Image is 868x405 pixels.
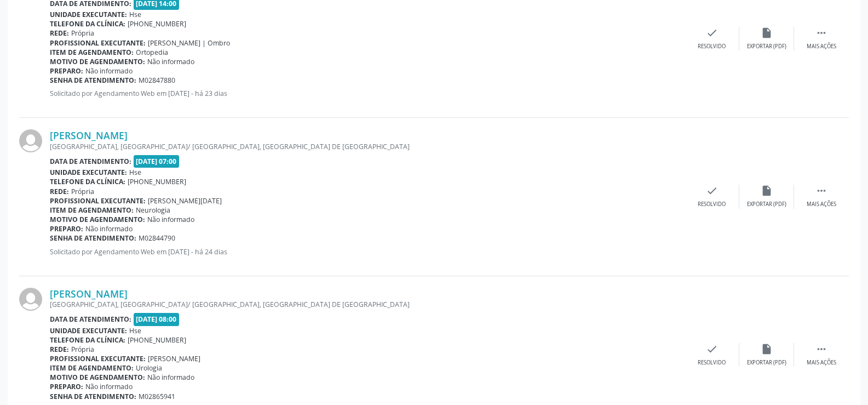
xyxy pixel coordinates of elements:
[134,155,180,168] span: [DATE] 07:00
[50,315,131,324] b: Data de atendimento:
[50,129,128,141] a: [PERSON_NAME]
[50,392,136,401] b: Senha de atendimento:
[50,363,134,373] b: Item de agendamento:
[148,196,222,206] span: [PERSON_NAME][DATE]
[50,326,127,335] b: Unidade executante:
[139,233,175,243] span: M02844790
[747,43,786,50] div: Exportar (PDF)
[128,19,186,28] span: [PHONE_NUMBER]
[747,201,786,208] div: Exportar (PDF)
[50,10,127,19] b: Unidade executante:
[698,359,726,367] div: Resolvido
[761,343,773,355] i: insert_drive_file
[129,168,141,177] span: Hse
[50,38,146,48] b: Profissional executante:
[50,177,125,186] b: Telefone da clínica:
[50,247,685,256] p: Solicitado por Agendamento Web em [DATE] - há 24 dias
[50,48,134,57] b: Item de agendamento:
[129,326,141,335] span: Hse
[747,359,786,367] div: Exportar (PDF)
[50,373,145,382] b: Motivo de agendamento:
[815,185,827,197] i: 
[698,43,726,50] div: Resolvido
[148,354,200,363] span: [PERSON_NAME]
[50,335,125,345] b: Telefone da clínica:
[50,187,69,196] b: Rede:
[50,168,127,177] b: Unidade executante:
[139,392,175,401] span: M02865941
[50,157,131,166] b: Data de atendimento:
[85,66,133,76] span: Não informado
[50,196,146,206] b: Profissional executante:
[50,300,685,309] div: [GEOGRAPHIC_DATA], [GEOGRAPHIC_DATA]/ [GEOGRAPHIC_DATA], [GEOGRAPHIC_DATA] DE [GEOGRAPHIC_DATA]
[129,10,141,19] span: Hse
[136,363,162,373] span: Urologia
[761,185,773,197] i: insert_drive_file
[706,27,718,39] i: check
[134,313,180,326] span: [DATE] 08:00
[50,215,145,224] b: Motivo de agendamento:
[50,19,125,28] b: Telefone da clínica:
[761,27,773,39] i: insert_drive_file
[706,343,718,355] i: check
[50,288,128,300] a: [PERSON_NAME]
[147,373,194,382] span: Não informado
[50,206,134,215] b: Item de agendamento:
[815,343,827,355] i: 
[50,345,69,354] b: Rede:
[50,89,685,98] p: Solicitado por Agendamento Web em [DATE] - há 23 dias
[706,185,718,197] i: check
[50,233,136,243] b: Senha de atendimento:
[136,206,170,215] span: Neurologia
[85,224,133,233] span: Não informado
[50,57,145,66] b: Motivo de agendamento:
[85,382,133,391] span: Não informado
[50,354,146,363] b: Profissional executante:
[50,142,685,151] div: [GEOGRAPHIC_DATA], [GEOGRAPHIC_DATA]/ [GEOGRAPHIC_DATA], [GEOGRAPHIC_DATA] DE [GEOGRAPHIC_DATA]
[19,288,42,311] img: img
[50,224,83,233] b: Preparo:
[50,76,136,85] b: Senha de atendimento:
[698,201,726,208] div: Resolvido
[19,129,42,152] img: img
[148,38,230,48] span: [PERSON_NAME] | Ombro
[139,76,175,85] span: M02847880
[147,215,194,224] span: Não informado
[815,27,827,39] i: 
[71,187,94,196] span: Própria
[50,28,69,38] b: Rede:
[807,359,836,367] div: Mais ações
[807,201,836,208] div: Mais ações
[50,66,83,76] b: Preparo:
[136,48,168,57] span: Ortopedia
[147,57,194,66] span: Não informado
[71,345,94,354] span: Própria
[128,177,186,186] span: [PHONE_NUMBER]
[50,382,83,391] b: Preparo:
[128,335,186,345] span: [PHONE_NUMBER]
[71,28,94,38] span: Própria
[807,43,836,50] div: Mais ações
